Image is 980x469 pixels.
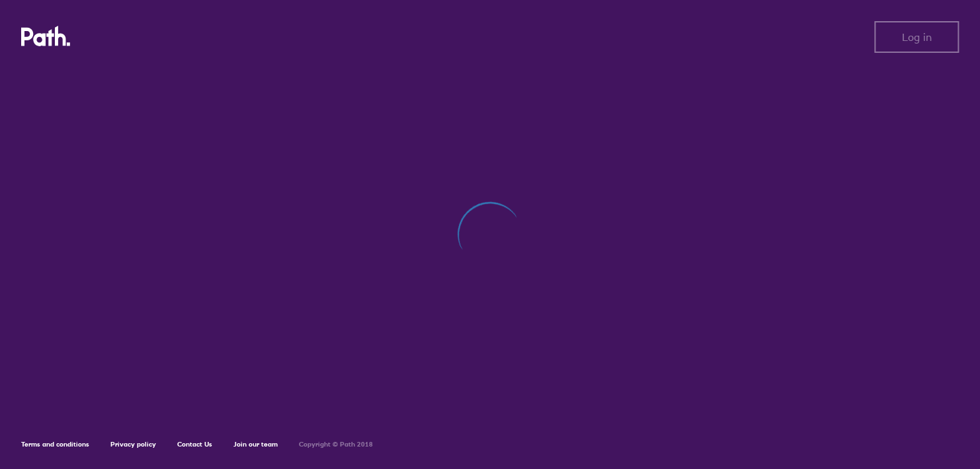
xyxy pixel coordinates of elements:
a: Join our team [233,440,278,449]
h6: Copyright © Path 2018 [299,441,373,449]
span: Log in [902,31,932,43]
button: Log in [874,21,959,53]
a: Terms and conditions [21,440,89,449]
a: Contact Us [177,440,212,449]
a: Privacy policy [110,440,156,449]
